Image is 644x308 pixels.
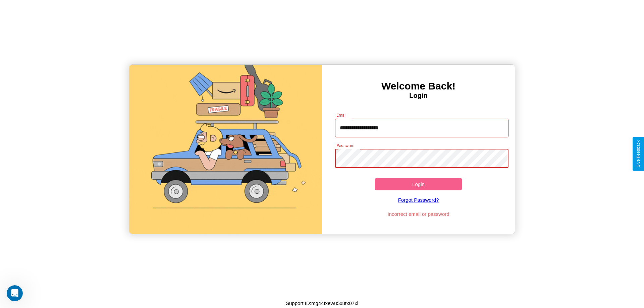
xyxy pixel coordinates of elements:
p: Support ID: mg44txewu5x8tx07xl [286,299,358,308]
button: Login [375,178,462,190]
label: Email [336,112,347,118]
a: Forgot Password? [332,190,505,209]
img: gif [129,65,322,234]
h3: Welcome Back! [322,80,515,92]
label: Password [336,143,354,148]
iframe: Intercom live chat [7,285,23,301]
div: Give Feedback [636,140,641,168]
h4: Login [322,92,515,100]
p: Incorrect email or password [332,209,505,219]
